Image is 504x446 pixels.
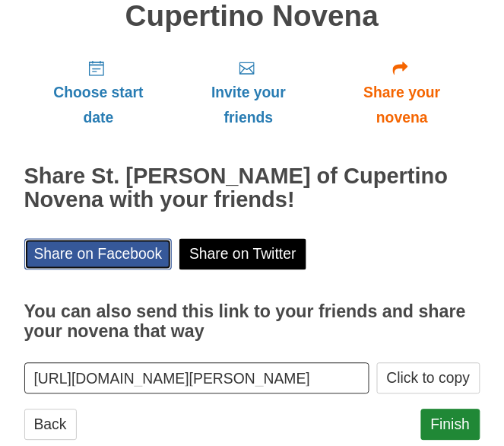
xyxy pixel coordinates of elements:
h3: You can also send this link to your friends and share your novena that way [24,303,480,342]
a: Finish [421,409,480,441]
button: Click to copy [377,363,480,394]
a: Invite your friends [173,47,324,138]
h2: Share St. [PERSON_NAME] of Cupertino Novena with your friends! [24,164,480,213]
a: Share your novena [325,47,480,138]
a: Back [24,409,77,441]
a: Choose start date [24,47,173,138]
span: Invite your friends [188,80,309,130]
a: Share on Twitter [179,239,306,270]
span: Share your novena [340,80,465,130]
a: Share on Facebook [24,239,173,270]
span: Choose start date [40,80,158,130]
